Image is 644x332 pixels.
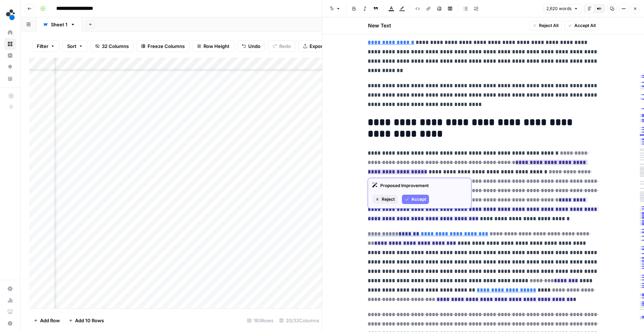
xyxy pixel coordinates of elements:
[75,317,104,324] span: Add 10 Rows
[310,43,335,50] span: Export CSV
[402,195,429,204] button: Accept
[372,182,467,189] div: Proposed Improvement
[4,8,17,21] img: spot.ai Logo
[67,43,76,50] span: Sort
[298,40,340,52] button: Export CSV
[64,315,108,326] button: Add 10 Rows
[564,21,599,30] button: Accept All
[248,43,260,50] span: Undo
[4,50,16,61] a: Insights
[40,317,60,324] span: Add Row
[4,318,16,329] button: Help + Support
[29,315,64,326] button: Add Row
[543,4,581,13] button: 2,620 words
[4,295,16,306] a: Usage
[91,40,133,52] button: 32 Columns
[203,43,229,50] span: Row Height
[368,22,391,29] h2: New Text
[279,43,291,50] span: Redo
[4,61,16,73] a: Opportunities
[244,315,276,326] div: 193 Rows
[4,38,16,50] a: Browse
[539,22,558,29] span: Reject All
[546,5,571,12] span: 2,620 words
[102,43,129,50] span: 32 Columns
[37,17,82,32] a: Sheet 1
[51,21,67,28] div: Sheet 1
[192,40,234,52] button: Row Height
[4,283,16,295] a: Settings
[574,22,595,29] span: Accept All
[4,73,16,84] a: Your Data
[62,40,88,52] button: Sort
[411,196,426,203] span: Accept
[4,306,16,318] a: Learning Hub
[32,40,60,52] button: Filter
[237,40,265,52] button: Undo
[372,195,398,204] button: Reject
[529,21,561,30] button: Reject All
[37,43,48,50] span: Filter
[148,43,185,50] span: Freeze Columns
[4,6,16,24] button: Workspace: spot.ai
[136,40,189,52] button: Freeze Columns
[4,27,16,38] a: Home
[276,315,322,326] div: 20/32 Columns
[382,196,395,203] span: Reject
[268,40,295,52] button: Redo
